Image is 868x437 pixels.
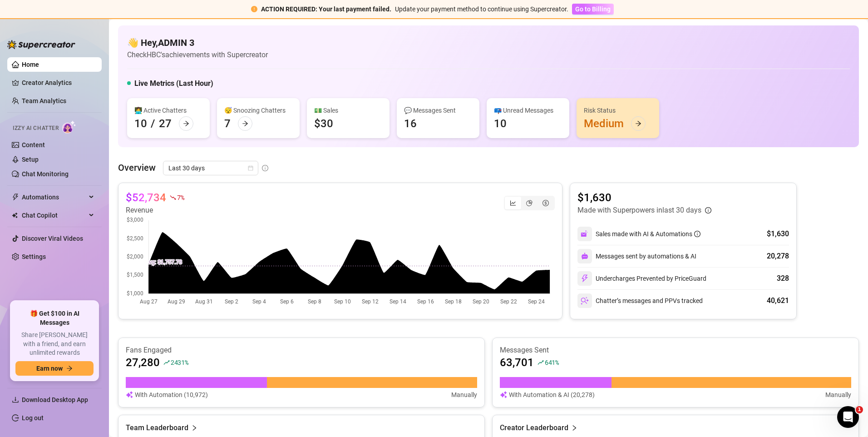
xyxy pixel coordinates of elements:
[126,190,166,205] article: $52,734
[837,406,859,428] iframe: Intercom live chat
[262,165,268,171] span: info-circle
[825,390,851,400] article: Manually
[127,36,268,49] h4: 👋 Hey, ADMIN 3
[581,230,589,238] img: svg%3e
[191,422,197,433] span: right
[572,5,614,13] a: Go to Billing
[500,422,568,433] article: Creator Leaderboard
[126,205,184,216] article: Revenue
[22,414,44,422] a: Log out
[13,124,59,133] span: Izzy AI Chatter
[135,390,208,400] article: With Automation (10,972)
[705,207,711,214] span: info-circle
[126,422,188,433] article: Team Leaderboard
[575,5,611,13] span: Go to Billing
[251,6,257,12] span: exclamation-circle
[22,61,39,68] a: Home
[127,49,268,60] article: Check HBC's achievements with Supercreator
[596,229,700,239] div: Sales made with AI & Automations
[635,120,641,127] span: arrow-right
[767,295,789,306] div: 40,621
[22,156,39,163] a: Setup
[36,365,63,372] span: Earn now
[12,396,19,403] span: download
[177,193,184,202] span: 7 %
[451,390,477,400] article: Manually
[242,120,248,127] span: arrow-right
[767,251,789,262] div: 20,278
[500,345,851,355] article: Messages Sent
[577,271,706,286] div: Undercharges Prevented by PriceGuard
[22,235,83,242] a: Discover Viral Videos
[777,273,789,284] div: 328
[7,40,75,49] img: logo-BBDzfeDw.svg
[126,345,477,355] article: Fans Engaged
[510,200,516,206] span: line-chart
[66,365,73,372] span: arrow-right
[118,161,156,174] article: Overview
[171,358,188,367] span: 2431 %
[314,105,382,115] div: 💵 Sales
[509,390,595,400] article: With Automation & AI (20,278)
[581,297,589,305] img: svg%3e
[577,249,696,263] div: Messages sent by automations & AI
[577,205,701,216] article: Made with Superpowers in last 30 days
[224,105,292,115] div: 😴 Snoozing Chatters
[571,422,577,433] span: right
[404,105,472,115] div: 💬 Messages Sent
[22,75,94,90] a: Creator Analytics
[224,116,231,131] div: 7
[134,78,213,89] h5: Live Metrics (Last Hour)
[494,105,562,115] div: 📪 Unread Messages
[163,359,170,366] span: rise
[261,5,391,13] strong: ACTION REQUIRED: Your last payment failed.
[694,231,700,237] span: info-circle
[577,190,711,205] article: $1,630
[577,293,703,308] div: Chatter’s messages and PPVs tracked
[581,274,589,283] img: svg%3e
[15,309,94,327] span: 🎁 Get $100 in AI Messages
[22,170,69,178] a: Chat Monitoring
[572,4,614,15] button: Go to Billing
[395,5,568,13] span: Update your payment method to continue using Supercreator.
[248,165,253,171] span: calendar
[538,359,544,366] span: rise
[22,97,66,104] a: Team Analytics
[767,228,789,239] div: $1,630
[12,194,19,201] span: thunderbolt
[126,355,160,370] article: 27,280
[856,406,863,413] span: 1
[22,190,86,204] span: Automations
[126,390,133,400] img: svg%3e
[15,331,94,358] span: Share [PERSON_NAME] with a friend, and earn unlimited rewards
[134,105,202,115] div: 👩‍💻 Active Chatters
[500,355,534,370] article: 63,701
[500,390,507,400] img: svg%3e
[542,200,549,206] span: dollar-circle
[62,120,76,134] img: AI Chatter
[12,212,18,218] img: Chat Copilot
[584,105,652,115] div: Risk Status
[504,196,555,210] div: segmented control
[545,358,559,367] span: 641 %
[404,116,417,131] div: 16
[170,194,176,201] span: fall
[314,116,333,131] div: $30
[134,116,147,131] div: 10
[183,120,189,127] span: arrow-right
[22,253,46,260] a: Settings
[159,116,172,131] div: 27
[168,161,253,175] span: Last 30 days
[22,396,88,403] span: Download Desktop App
[526,200,533,206] span: pie-chart
[15,361,94,376] button: Earn nowarrow-right
[22,141,45,149] a: Content
[494,116,507,131] div: 10
[581,253,588,260] img: svg%3e
[22,208,86,223] span: Chat Copilot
